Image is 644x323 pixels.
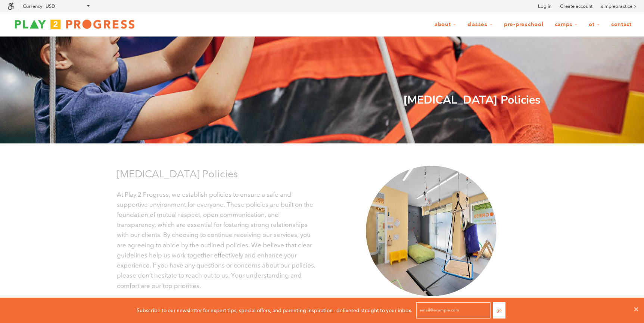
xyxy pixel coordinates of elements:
[117,166,317,182] p: [MEDICAL_DATA] Policies
[601,3,637,10] a: simplepractice >
[463,18,498,32] a: Classes
[416,302,491,319] input: email@example.com
[7,17,142,32] img: Play2Progress logo
[117,190,317,291] p: At Play 2 Progress, we establish policies to ensure a safe and supportive environment for everyon...
[538,3,551,10] a: Log in
[560,3,592,10] a: Create account
[499,18,548,32] a: Pre-Preschool
[430,18,461,32] a: About
[606,18,637,32] a: Contact
[23,3,42,9] label: Currency
[137,306,413,314] p: Subscribe to our newsletter for expert tips, special offers, and parenting inspiration - delivere...
[403,92,541,108] strong: [MEDICAL_DATA] Policies
[493,302,505,319] button: Go
[550,18,583,32] a: Camps
[584,18,605,32] a: OT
